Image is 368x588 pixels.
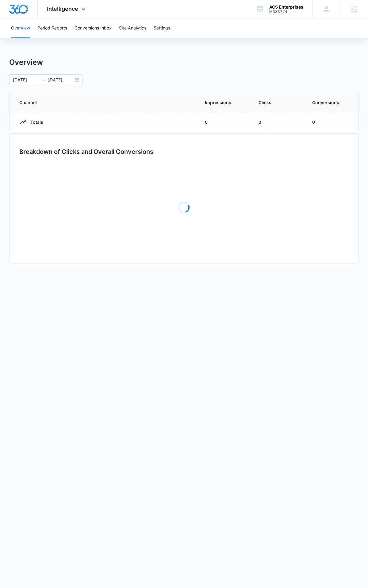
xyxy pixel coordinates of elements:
button: Conversions Inbox [75,18,112,38]
span: Conversions [312,99,349,106]
td: 0 [251,112,305,132]
button: Overview [11,18,30,38]
button: Period Reports [37,18,67,38]
h3: Breakdown of Clicks and Overall Conversions [19,147,153,156]
div: account id [269,10,303,14]
input: Start date [13,76,38,83]
input: End date [48,76,74,83]
td: 0 [305,112,358,132]
h1: Overview [9,58,43,67]
span: Clicks [259,99,297,106]
span: Channel [19,99,190,106]
button: Settings [154,18,170,38]
span: Intelligence [47,6,78,12]
span: Impressions [205,99,244,106]
div: account name [269,5,303,10]
span: swap-right [41,77,46,82]
span: to [41,77,46,82]
button: Site Analytics [119,18,146,38]
p: Totals [27,119,43,125]
td: 0 [197,112,251,132]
